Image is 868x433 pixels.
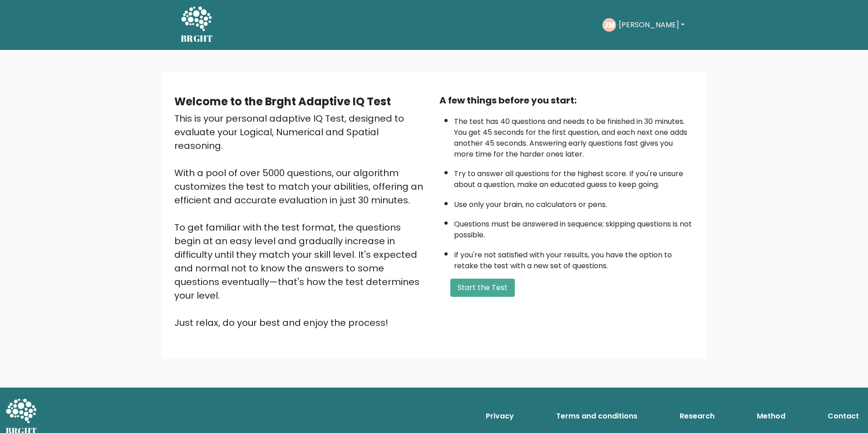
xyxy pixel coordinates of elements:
[454,245,694,271] li: If you're not satisfied with your results, you have the option to retake the test with a new set ...
[450,279,515,297] button: Start the Test
[439,93,694,107] div: A few things before you start:
[454,214,694,241] li: Questions must be answered in sequence; skipping questions is not possible.
[616,19,687,31] button: [PERSON_NAME]
[181,4,213,46] a: BRGHT
[676,407,718,425] a: Research
[824,407,863,425] a: Contact
[454,195,694,210] li: Use only your brain, no calculators or pens.
[454,164,694,190] li: Try to answer all questions for the highest score. If you're unsure about a question, make an edu...
[753,407,789,425] a: Method
[482,407,518,425] a: Privacy
[181,33,213,44] h5: BRGHT
[454,112,694,160] li: The test has 40 questions and needs to be finished in 30 minutes. You get 45 seconds for the firs...
[552,407,641,425] a: Terms and conditions
[604,20,615,30] text: JM
[174,94,391,109] b: Welcome to the Brght Adaptive IQ Test
[174,112,429,330] div: This is your personal adaptive IQ Test, designed to evaluate your Logical, Numerical and Spatial ...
